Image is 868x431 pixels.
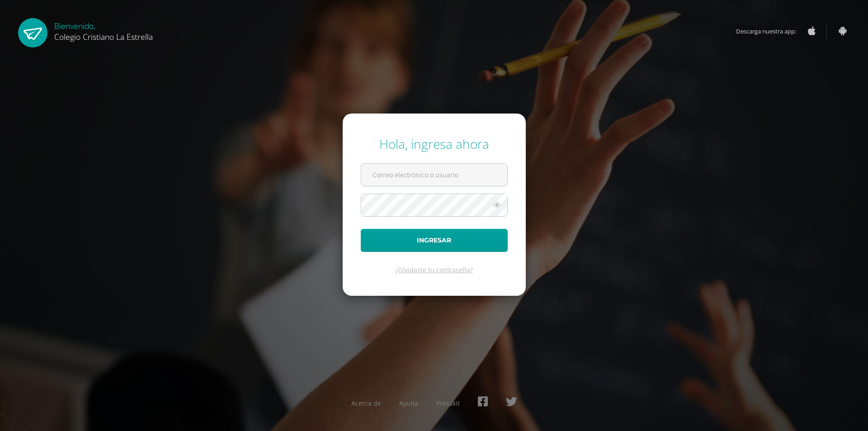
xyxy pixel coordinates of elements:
[54,18,153,42] div: Bienvenido,
[736,23,805,40] span: Descarga nuestra app:
[436,399,460,407] a: Presskit
[361,229,508,252] button: Ingresar
[361,135,508,152] div: Hola, ingresa ahora
[361,164,507,186] input: Correo electrónico o usuario
[54,31,153,42] span: Colegio Cristiano La Estrella
[399,399,418,407] a: Ayuda
[351,399,381,407] a: Acerca de
[395,265,473,274] a: ¿Olvidaste tu contraseña?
